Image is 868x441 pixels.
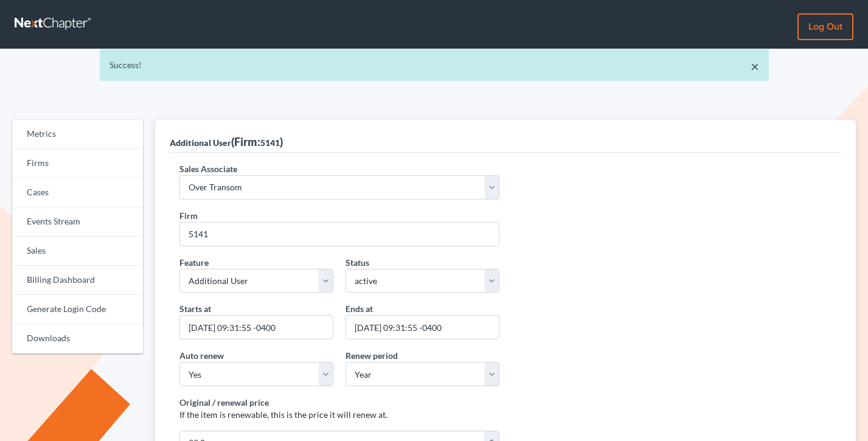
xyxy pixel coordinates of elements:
[260,137,280,148] span: 5141
[12,295,143,324] a: Generate Login Code
[345,302,373,315] label: Ends at
[12,120,143,149] a: Metrics
[109,59,759,71] div: Success!
[179,162,237,175] label: Sales Associate
[12,149,143,178] a: Firms
[12,207,143,237] a: Events Stream
[179,409,499,421] p: If the item is renewable, this is the price it will renew at.
[751,59,759,74] a: ×
[797,13,853,40] a: Log out
[179,396,269,409] label: Original / renewal price
[179,222,499,246] input: 1234
[179,256,209,269] label: Feature
[345,256,369,269] label: Status
[170,134,283,149] div: (Firm: )
[345,349,398,362] label: Renew period
[12,237,143,266] a: Sales
[12,266,143,295] a: Billing Dashboard
[179,315,333,339] input: MM/DD/YYYY
[179,302,211,315] label: Starts at
[179,349,224,362] label: Auto renew
[12,324,143,353] a: Downloads
[12,178,143,207] a: Cases
[170,137,231,148] span: Additional User
[345,315,499,339] input: MM/DD/YYYY
[179,209,198,222] label: Firm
